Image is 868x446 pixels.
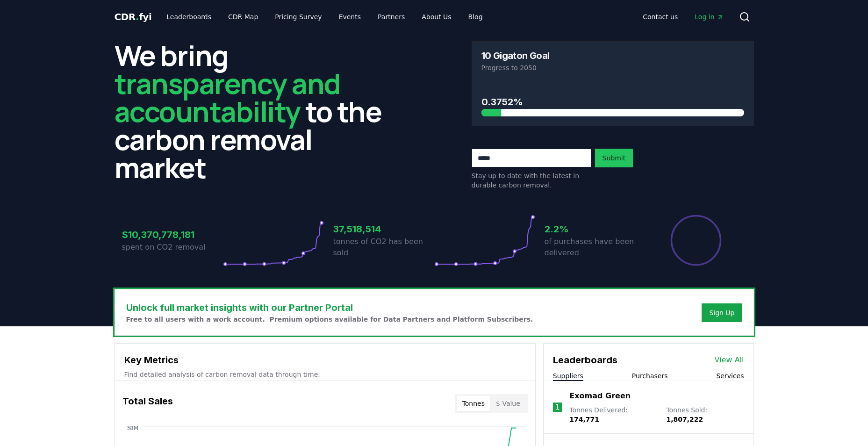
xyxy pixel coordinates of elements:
[159,8,219,25] a: Leaderboards
[126,301,533,315] h3: Unlock full market insights with our Partner Portal
[370,8,412,25] a: Partners
[670,214,722,266] div: Percentage of sales delivered
[666,405,744,424] p: Tonnes Sold :
[115,64,340,130] span: transparency and accountability
[553,371,583,381] button: Suppliers
[331,8,368,25] a: Events
[221,8,265,25] a: CDR Map
[115,41,397,181] h2: We bring to the carbon removal market
[553,353,617,367] h3: Leaderboards
[632,371,668,381] button: Purchasers
[569,405,657,424] p: Tonnes Delivered :
[687,8,731,25] a: Log in
[461,8,490,25] a: Blog
[333,236,434,259] p: tonnes of CO2 has been sold
[695,12,724,22] span: Log in
[595,149,633,167] button: Submit
[569,416,599,423] span: 174,771
[569,390,631,402] a: Exomad Green
[124,370,526,379] p: Find detailed analysis of carbon removal data through time.
[414,8,459,25] a: About Us
[635,8,731,25] nav: Main
[124,353,526,367] h3: Key Metrics
[472,171,591,190] p: Stay up to date with the latest in durable carbon removal.
[126,315,533,324] p: Free to all users with a work account. Premium options available for Data Partners and Platform S...
[115,10,152,23] a: CDR.fyi
[481,95,744,109] h3: 0.3752%
[481,63,744,72] p: Progress to 2050
[115,11,152,22] span: CDR fyi
[122,242,223,253] p: spent on CO2 removal
[122,228,223,242] h3: $10,370,778,181
[122,394,173,413] h3: Total Sales
[457,396,490,411] button: Tonnes
[136,11,139,22] span: .
[545,236,646,259] p: of purchases have been delivered
[481,51,550,60] h3: 10 Gigaton Goal
[666,416,703,423] span: 1,807,222
[490,396,526,411] button: $ Value
[159,8,490,25] nav: Main
[715,354,744,366] a: View All
[702,303,742,322] button: Sign Up
[635,8,685,25] a: Contact us
[555,402,560,413] p: 1
[545,222,646,236] h3: 2.2%
[333,222,434,236] h3: 37,518,514
[716,371,744,381] button: Services
[126,425,138,432] tspan: 38M
[267,8,329,25] a: Pricing Survey
[709,308,734,317] a: Sign Up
